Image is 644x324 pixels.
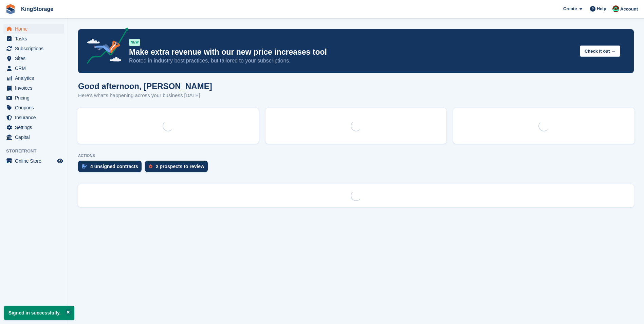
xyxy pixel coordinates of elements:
[3,54,64,63] a: menu
[15,64,56,73] span: CRM
[82,164,87,168] img: contract_signature_icon-13c848040528278c33f63329250d36e43548de30e8caae1d1a13099fd9432cc5.svg
[15,34,56,43] span: Tasks
[15,93,56,103] span: Pricing
[3,24,64,34] a: menu
[620,6,638,13] span: Account
[156,164,204,169] div: 2 prospects to review
[3,123,64,132] a: menu
[78,92,212,100] p: Here's what's happening across your business [DATE]
[3,34,64,43] a: menu
[3,156,64,166] a: menu
[3,83,64,93] a: menu
[145,161,211,176] a: 2 prospects to review
[612,5,619,12] img: John King
[3,64,64,73] a: menu
[56,157,64,165] a: Preview store
[81,28,129,66] img: price-adjustments-announcement-icon-8257ccfd72463d97f412b2fc003d46551f7dbcb40ab6d574587a9cd5c0d94...
[15,54,56,63] span: Sites
[129,57,574,65] p: Rooted in industry best practices, but tailored to your subscriptions.
[15,44,56,53] span: Subscriptions
[15,113,56,122] span: Insurance
[3,93,64,103] a: menu
[15,24,56,34] span: Home
[90,164,138,169] div: 4 unsigned contracts
[4,306,74,320] p: Signed in successfully.
[3,44,64,53] a: menu
[18,3,56,15] a: KingStorage
[129,47,574,57] p: Make extra revenue with our new price increases tool
[15,156,56,166] span: Online Store
[580,46,620,57] button: Check it out →
[3,132,64,142] a: menu
[3,113,64,122] a: menu
[563,5,577,12] span: Create
[78,154,634,158] p: ACTIONS
[15,73,56,83] span: Analytics
[3,73,64,83] a: menu
[15,83,56,93] span: Invoices
[15,123,56,132] span: Settings
[15,132,56,142] span: Capital
[78,82,212,91] h1: Good afternoon, [PERSON_NAME]
[6,148,68,155] span: Storefront
[15,103,56,112] span: Coupons
[149,164,152,168] img: prospect-51fa495bee0391a8d652442698ab0144808aea92771e9ea1ae160a38d050c398.svg
[78,161,145,176] a: 4 unsigned contracts
[129,39,140,46] div: NEW
[3,103,64,112] a: menu
[597,5,606,12] span: Help
[5,4,16,14] img: stora-icon-8386f47178a22dfd0bd8f6a31ec36ba5ce8667c1dd55bd0f319d3a0aa187defe.svg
